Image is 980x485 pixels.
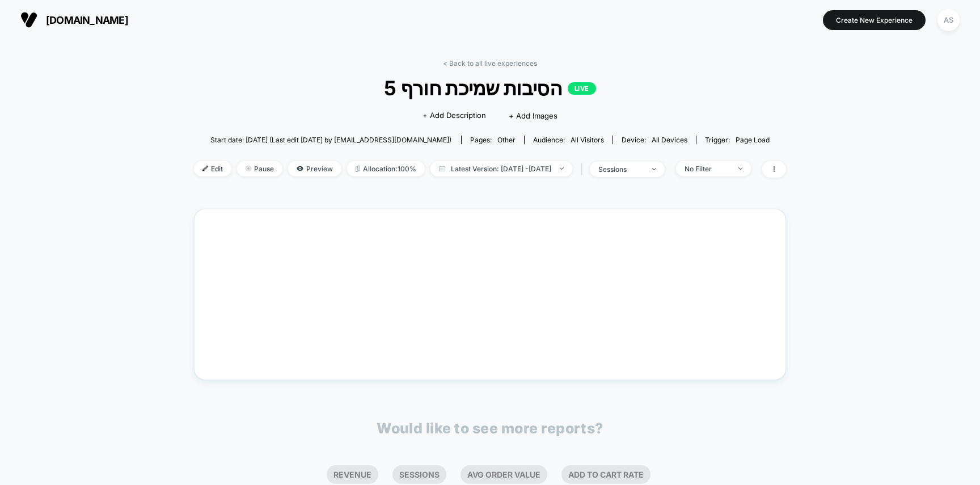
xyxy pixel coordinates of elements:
img: edit [202,166,208,171]
img: end [560,167,564,170]
button: Create New Experience [823,10,926,30]
span: + Add Images [509,111,557,120]
div: sessions [598,165,644,174]
li: Avg Order Value [461,465,547,484]
span: other [497,136,516,144]
div: Trigger: [705,136,770,144]
span: + Add Description [423,110,486,121]
span: All Visitors [571,136,604,144]
img: calendar [439,166,445,171]
div: Pages: [470,136,516,144]
span: Start date: [DATE] (Last edit [DATE] by [EMAIL_ADDRESS][DOMAIN_NAME]) [210,136,451,144]
li: Add To Cart Rate [561,465,650,484]
span: Device: [612,136,696,144]
img: end [738,167,742,170]
span: Latest Version: [DATE] - [DATE] [430,161,572,176]
li: Revenue [327,465,378,484]
div: No Filter [685,165,730,173]
p: Would like to see more reports? [377,420,603,437]
li: Sessions [392,465,446,484]
span: 5 הסיבות שמיכת חורף [223,76,757,100]
img: end [652,168,656,170]
span: [DOMAIN_NAME] [46,14,128,26]
span: all devices [652,136,687,144]
span: Preview [288,161,341,176]
button: [DOMAIN_NAME] [17,11,132,29]
span: Allocation: 100% [347,161,425,176]
span: Pause [237,161,282,176]
span: | [578,161,590,178]
span: Page Load [736,136,770,144]
div: AS [937,9,960,31]
span: Edit [194,161,231,176]
a: < Back to all live experiences [443,59,537,68]
p: LIVE [568,82,596,95]
button: AS [934,9,963,32]
img: Visually logo [20,11,37,28]
div: Audience: [533,136,604,144]
img: end [246,166,251,171]
img: rebalance [356,166,360,172]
